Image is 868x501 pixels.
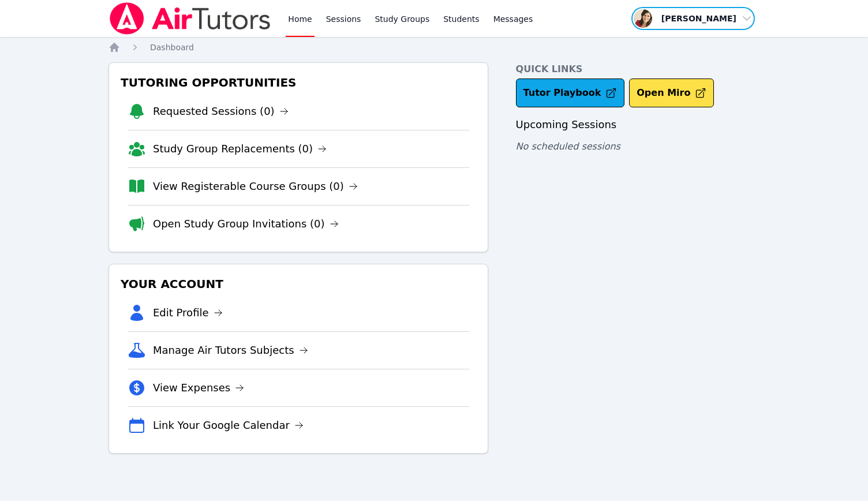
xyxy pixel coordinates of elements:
a: Open Study Group Invitations (0) [153,216,339,232]
a: Study Group Replacements (0) [153,141,327,157]
h3: Upcoming Sessions [516,117,759,133]
a: Edit Profile [153,305,223,321]
h3: Tutoring Opportunities [118,72,478,93]
a: View Registerable Course Groups (0) [153,178,358,195]
img: Air Tutors [108,2,272,35]
a: Link Your Google Calendar [153,417,304,433]
span: Dashboard [150,43,194,52]
a: Manage Air Tutors Subjects [153,342,308,358]
span: No scheduled sessions [516,141,620,152]
nav: Breadcrumb [108,42,759,53]
a: Dashboard [150,42,194,53]
span: Messages [493,13,533,25]
h4: Quick Links [516,62,759,76]
a: Tutor Playbook [516,78,625,107]
h3: Your Account [118,274,478,294]
a: Requested Sessions (0) [153,103,289,119]
button: Open Miro [629,78,714,107]
a: View Expenses [153,380,244,396]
